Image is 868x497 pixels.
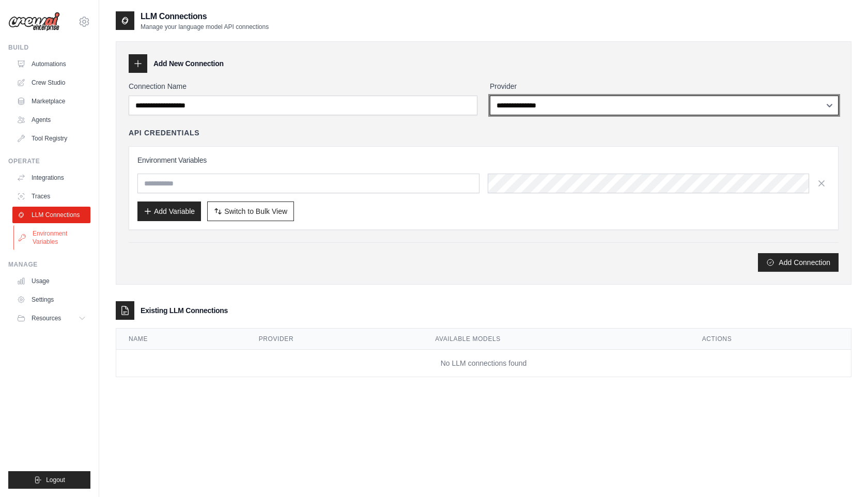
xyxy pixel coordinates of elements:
[116,329,246,350] th: Name
[12,169,90,186] a: Integrations
[32,314,61,322] span: Resources
[8,12,60,32] img: Logo
[141,23,269,31] p: Manage your language model API connections
[13,225,91,250] a: Environment Variables
[690,329,851,350] th: Actions
[8,157,90,165] div: Operate
[153,58,224,69] h3: Add New Connection
[423,329,689,350] th: Available Models
[207,201,294,221] button: Switch to Bulk View
[224,206,287,216] span: Switch to Bulk View
[12,188,90,205] a: Traces
[141,10,269,23] h2: LLM Connections
[141,305,228,316] h3: Existing LLM Connections
[137,201,201,221] button: Add Variable
[12,310,90,327] button: Resources
[8,471,90,489] button: Logout
[12,130,90,147] a: Tool Registry
[12,74,90,91] a: Crew Studio
[12,273,90,289] a: Usage
[8,43,90,52] div: Build
[116,350,851,377] td: No LLM connections found
[12,56,90,72] a: Automations
[12,93,90,110] a: Marketplace
[12,112,90,128] a: Agents
[758,253,839,272] button: Add Connection
[12,291,90,308] a: Settings
[8,260,90,269] div: Manage
[129,81,477,91] label: Connection Name
[490,81,839,91] label: Provider
[12,207,90,223] a: LLM Connections
[137,155,830,165] h3: Environment Variables
[129,128,199,138] h4: API Credentials
[46,476,65,484] span: Logout
[246,329,423,350] th: Provider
